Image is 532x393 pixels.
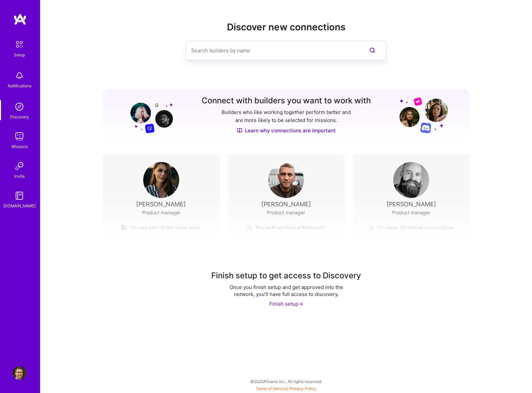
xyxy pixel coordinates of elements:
a: Terms of Service [256,386,287,391]
img: Invite [13,159,26,173]
div: Finish setup to get access to Discovery [211,270,361,281]
span: | [256,386,316,391]
div: Discovery [10,113,29,120]
div: Finish setup -> [269,300,303,307]
img: bell [13,69,26,82]
img: User Avatar [393,162,429,198]
img: User Avatar [13,366,26,380]
div: Invite [14,173,25,180]
img: setup [12,37,26,51]
img: Grow your network [124,97,173,133]
h2: Discover new connections [103,22,470,33]
img: teamwork [13,130,26,143]
a: Learn why connections are important [237,127,336,134]
img: logo [13,13,27,25]
div: Setup [14,51,25,58]
h3: Connect with builders you want to work with [202,96,371,106]
input: Search builders by name [191,42,354,59]
div: [DOMAIN_NAME] [3,202,36,209]
img: discovery [13,100,26,113]
p: Builders who like working together perform better and are more likely to be selected for missions. [220,108,352,124]
img: User Avatar [268,162,304,198]
div: Once you finish setup and get approved into the network, you'll have full access to discovery. [220,284,353,298]
img: Grow your network [400,97,448,133]
img: guide book [13,189,26,202]
img: Discover [237,128,242,133]
div: Missions [11,143,28,150]
a: Privacy Policy [289,386,316,391]
img: User Avatar [143,162,179,198]
div: © 2025 ATeams Inc., All rights reserved. [40,373,532,390]
i: icon SearchPurple [368,46,376,54]
div: Notifications [8,82,31,89]
a: User Avatar [11,366,28,380]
